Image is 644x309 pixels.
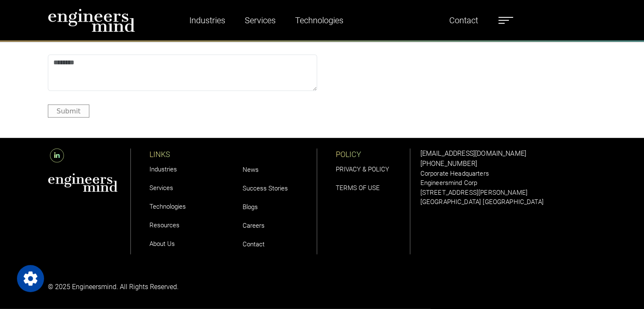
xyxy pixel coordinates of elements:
[336,149,410,160] p: POLICY
[243,203,258,211] a: Blogs
[243,166,259,174] a: News
[48,173,118,192] img: aws
[149,221,180,229] a: Resources
[420,149,526,157] a: [EMAIL_ADDRESS][DOMAIN_NAME]
[420,197,597,207] p: [GEOGRAPHIC_DATA] [GEOGRAPHIC_DATA]
[48,8,135,32] img: logo
[48,152,66,160] a: LinkedIn
[48,105,90,118] button: Submit
[336,184,380,192] a: TERMS OF USE
[327,55,456,88] iframe: reCAPTCHA
[186,11,229,30] a: Industries
[420,178,597,188] p: Engineersmind Corp
[149,149,224,160] p: LINKS
[243,185,288,192] a: Success Stories
[446,11,481,30] a: Contact
[420,160,477,168] a: [PHONE_NUMBER]
[336,166,389,173] a: PRIVACY & POLICY
[292,11,347,30] a: Technologies
[149,184,173,192] a: Services
[241,11,279,30] a: Services
[149,166,177,173] a: Industries
[149,203,186,210] a: Technologies
[420,188,597,198] p: [STREET_ADDRESS][PERSON_NAME]
[420,169,597,179] p: Corporate Headquarters
[48,282,317,292] p: © 2025 Engineersmind. All Rights Reserved.
[243,222,265,229] a: Careers
[149,240,175,248] a: About Us
[243,240,265,248] a: Contact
